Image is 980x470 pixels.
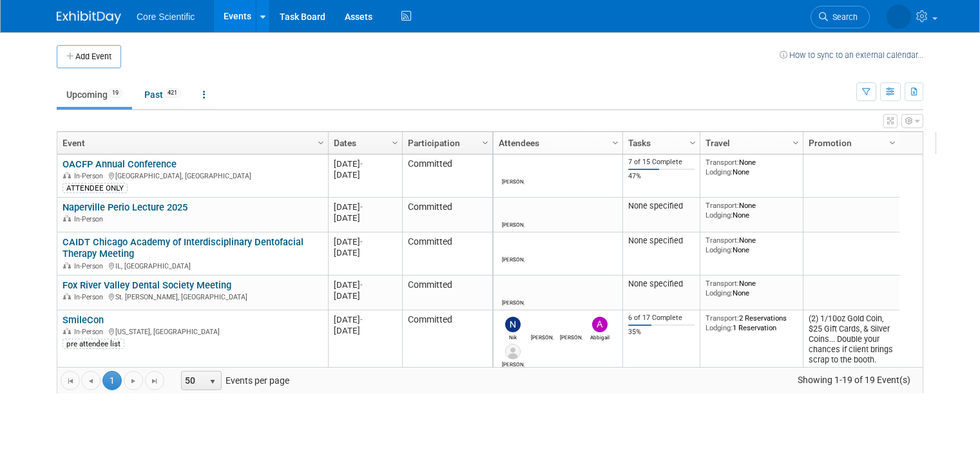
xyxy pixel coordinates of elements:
[887,138,898,148] span: Column Settings
[886,132,900,151] a: Column Settings
[62,202,187,213] a: Naperville Perio Lecture 2025
[316,138,326,148] span: Column Settings
[74,262,107,270] span: In-Person
[628,314,695,323] div: 6 of 17 Complete
[145,371,164,390] a: Go to the last page
[706,167,733,176] span: Lodging:
[780,50,923,60] a: How to sync to an external calendar...
[502,359,524,368] div: Alex Belshe
[534,317,550,332] img: James Belshe
[592,317,608,332] img: Abbigail Belshe
[124,371,143,390] a: Go to the next page
[62,158,177,170] a: OACFP Annual Conference
[408,132,484,154] a: Participation
[686,132,700,151] a: Column Settings
[334,158,396,169] div: [DATE]
[480,138,490,148] span: Column Settings
[706,158,739,167] span: Transport:
[389,132,403,151] a: Column Settings
[86,376,96,386] span: Go to the previous page
[687,138,698,148] span: Column Settings
[502,332,524,341] div: Nik Koelblinger
[499,132,614,154] a: Attendees
[62,314,104,326] a: SmileCon
[165,371,302,390] span: Events per page
[334,279,396,290] div: [DATE]
[62,236,303,260] a: CAIDT Chicago Academy of Interdisciplinary Dentofacial Therapy Meeting
[62,132,320,154] a: Event
[334,236,396,247] div: [DATE]
[828,12,858,22] span: Search
[628,132,691,154] a: Tasks
[74,328,107,336] span: In-Person
[706,211,733,220] span: Lodging:
[334,132,394,154] a: Dates
[57,82,132,107] a: Upcoming19
[560,332,582,341] div: Dylan Gara
[81,371,101,390] a: Go to the previous page
[65,376,75,386] span: Go to the first page
[360,237,363,247] span: -
[791,138,801,148] span: Column Settings
[628,158,695,167] div: 7 of 15 Complete
[505,317,521,332] img: Nik Koelblinger
[706,201,798,220] div: None None
[334,212,396,223] div: [DATE]
[128,376,139,386] span: Go to the next page
[531,332,553,341] div: James Belshe
[102,371,122,390] span: 1
[402,276,492,310] td: Committed
[706,132,794,154] a: Travel
[628,279,695,289] div: None specified
[706,236,739,245] span: Transport:
[74,293,107,301] span: In-Person
[789,132,803,151] a: Column Settings
[182,371,204,390] span: 50
[706,158,798,176] div: None None
[706,314,798,332] div: 2 Reservations 1 Reservation
[809,132,891,154] a: Promotion
[62,170,322,181] div: [GEOGRAPHIC_DATA], [GEOGRAPHIC_DATA]
[589,332,611,341] div: Abbigail Belshe
[706,314,739,323] span: Transport:
[334,202,396,212] div: [DATE]
[334,325,396,336] div: [DATE]
[402,198,492,232] td: Committed
[479,132,493,151] a: Column Settings
[505,204,521,220] img: Robert Dittmann
[61,371,80,390] a: Go to the first page
[706,323,733,332] span: Lodging:
[402,232,492,276] td: Committed
[628,201,695,211] div: None specified
[135,82,191,107] a: Past421
[502,254,524,263] div: Robert Dittmann
[706,236,798,254] div: None None
[360,315,363,324] span: -
[502,297,524,306] div: Robert Dittmann
[63,215,71,221] img: In-Person Event
[164,88,181,98] span: 421
[628,236,695,246] div: None specified
[207,377,218,387] span: select
[505,161,521,176] img: Mike McKenna
[63,172,71,178] img: In-Person Event
[334,169,396,180] div: [DATE]
[628,172,695,181] div: 47%
[786,371,923,389] span: Showing 1-19 of 19 Event(s)
[887,5,911,29] img: Rachel Wolff
[334,290,396,301] div: [DATE]
[706,245,733,254] span: Lodging:
[360,280,363,290] span: -
[402,155,492,198] td: Committed
[149,376,160,386] span: Go to the last page
[502,176,524,185] div: Mike McKenna
[314,132,329,151] a: Column Settings
[360,159,363,169] span: -
[563,317,579,332] img: Dylan Gara
[63,262,71,268] img: In-Person Event
[57,11,121,24] img: ExhibitDay
[137,12,195,22] span: Core Scientific
[63,328,71,334] img: In-Person Event
[706,201,739,210] span: Transport:
[360,202,363,212] span: -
